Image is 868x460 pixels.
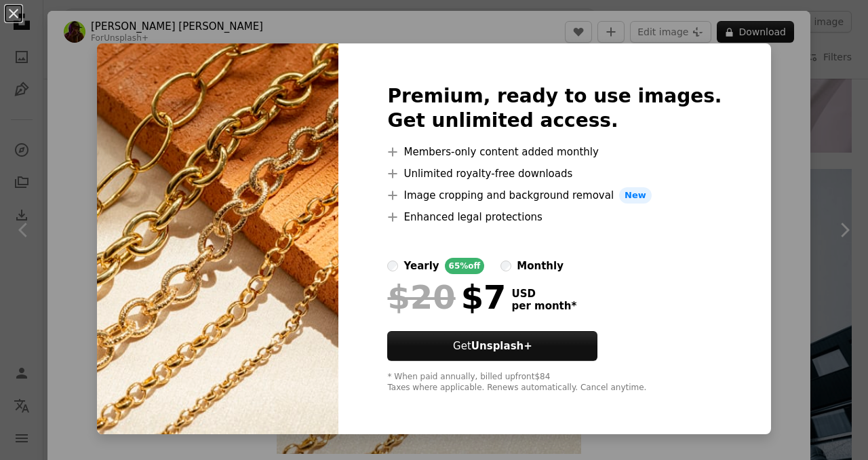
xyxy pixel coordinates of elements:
[619,187,652,204] span: New
[387,331,597,361] button: GetUnsplash+
[387,261,398,271] input: yearly65%off
[387,372,722,394] div: * When paid annually, billed upfront $84 Taxes where applicable. Renews automatically. Cancel any...
[387,84,722,133] h2: Premium, ready to use images. Get unlimited access.
[387,166,722,182] li: Unlimited royalty-free downloads
[387,144,722,160] li: Members-only content added monthly
[97,43,338,434] img: premium_photo-1709033511355-d2b8d7e86797
[387,280,506,315] div: $7
[500,261,511,271] input: monthly
[517,258,564,274] div: monthly
[387,209,722,225] li: Enhanced legal protections
[387,187,722,204] li: Image cropping and background removal
[403,258,439,274] div: yearly
[511,288,576,300] span: USD
[445,258,485,274] div: 65% off
[387,280,455,315] span: $20
[471,340,532,352] strong: Unsplash+
[511,300,576,312] span: per month *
